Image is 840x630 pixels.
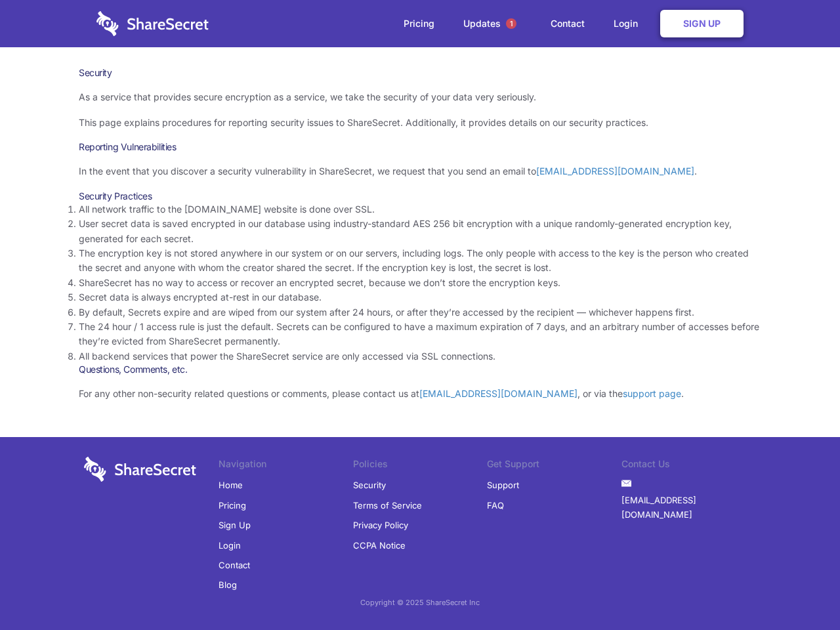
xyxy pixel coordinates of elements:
[79,276,761,290] li: ShareSecret has no way to access or recover an encrypted secret, because we don’t store the encry...
[353,515,408,535] a: Privacy Policy
[621,490,756,525] a: [EMAIL_ADDRESS][DOMAIN_NAME]
[390,3,448,44] a: Pricing
[621,457,756,475] li: Contact Us
[487,457,621,475] li: Get Support
[79,115,761,130] p: This page explains procedures for reporting security issues to ShareSecret. Additionally, it prov...
[84,457,196,482] img: logo-wordmark-white-trans-d4663122ce5f474addd5e946df7df03e33cb6a1c49d2221995e7729f52c070b2.svg
[536,165,694,177] a: [EMAIL_ADDRESS][DOMAIN_NAME]
[487,495,504,515] a: FAQ
[79,246,761,276] li: The encryption key is not stored anywhere in our system or on our servers, including logs. The on...
[219,457,353,475] li: Navigation
[353,457,488,475] li: Policies
[79,387,761,401] p: For any other non-security related questions or comments, please contact us at , or via the .
[623,388,681,399] a: support page
[79,349,761,364] li: All backend services that power the ShareSecret service are only accessed via SSL connections.
[353,475,386,495] a: Security
[660,10,744,37] a: Sign Up
[79,364,761,375] h3: Questions, Comments, etc.
[96,11,209,36] img: logo-wordmark-white-trans-d4663122ce5f474addd5e946df7df03e33cb6a1c49d2221995e7729f52c070b2.svg
[506,18,516,29] span: 1
[79,290,761,304] li: Secret data is always encrypted at-rest in our database.
[79,164,761,178] p: In the event that you discover a security vulnerability in ShareSecret, we request that you send ...
[487,475,519,495] a: Support
[79,141,761,153] h3: Reporting Vulnerabilities
[79,67,761,79] h1: Security
[353,535,406,555] a: CCPA Notice
[219,475,243,495] a: Home
[219,555,250,575] a: Contact
[219,495,246,515] a: Pricing
[600,3,658,44] a: Login
[353,495,422,515] a: Terms of Service
[79,90,761,104] p: As a service that provides secure encryption as a service, we take the security of your data very...
[79,305,761,320] li: By default, Secrets expire and are wiped from our system after 24 hours, or after they’re accesse...
[419,388,577,399] a: [EMAIL_ADDRESS][DOMAIN_NAME]
[219,535,241,555] a: Login
[79,217,761,246] li: User secret data is saved encrypted in our database using industry-standard AES 256 bit encryptio...
[79,202,761,217] li: All network traffic to the [DOMAIN_NAME] website is done over SSL.
[219,575,237,595] a: Blog
[79,190,761,202] h3: Security Practices
[79,320,761,349] li: The 24 hour / 1 access rule is just the default. Secrets can be configured to have a maximum expi...
[537,3,598,44] a: Contact
[219,515,251,535] a: Sign Up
